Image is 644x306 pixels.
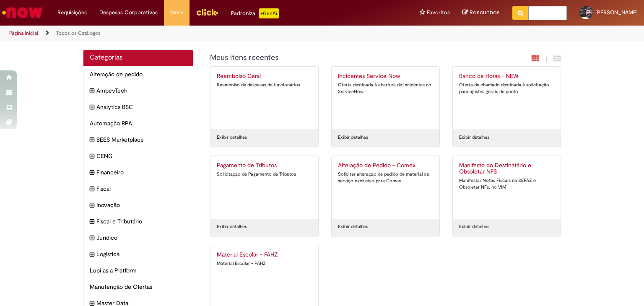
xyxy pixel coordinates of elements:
[545,54,547,64] span: |
[83,262,193,279] div: Lupi as a Platform
[90,70,187,78] span: Alteração de pedido
[90,135,94,145] i: expandir categoria BEES Marketplace
[553,54,561,62] i: Exibição de grade
[332,67,439,130] a: Incidentes Service Now Oferta destinada à abertura de incidentes no ServiceNow.
[217,252,312,258] h2: Material Escolar - FAHZ
[332,156,439,219] a: Alteração de Pedido - Comex Solicitar alteração de pedido de material ou serviço exclusivo para C...
[459,82,554,95] div: Oferta de chamado destinada à solicitação para ajustes gerais de ponto.
[56,30,101,36] a: Todos os Catálogos
[90,119,187,127] span: Automação RPA
[459,177,554,190] div: Manifestar Notas Fiscais na SEFAZ e Obsoletar NFs. no VIM
[427,8,450,17] span: Favoritos
[532,54,539,62] i: Exibição em cartão
[83,82,193,99] div: expandir categoria AmbevTech AmbevTech
[217,162,312,169] h2: Pagamento de Tributos
[217,171,312,178] div: Solicitação de Pagamento de Tributos
[459,223,489,230] a: Exibir detalhes
[96,152,187,160] span: CENG
[90,152,94,161] i: expandir categoria CENG
[470,8,500,16] span: Rascunhos
[1,4,44,21] img: ServiceNow
[90,184,94,194] i: expandir categoria Fiscal
[83,246,193,262] div: expandir categoria Logistica Logistica
[231,8,279,18] div: Padroniza
[217,82,312,88] div: Reembolso de despesas de funcionários
[338,82,433,95] div: Oferta destinada à abertura de incidentes no ServiceNow.
[83,99,193,115] div: expandir categoria Analytics BSC Analytics BSC
[83,278,193,295] div: Manutenção de Ofertas
[83,164,193,181] div: expandir categoria Financeiro Financeiro
[83,148,193,164] div: expandir categoria CENG CENG
[83,213,193,230] div: expandir categoria Fiscal e Tributário Fiscal e Tributário
[459,162,554,176] h2: Manifesto do Destinatário e Obsoletar NFS
[96,168,187,176] span: Financeiro
[196,6,218,18] img: click_logo_yellow_360x200.png
[462,9,500,17] a: Rascunhos
[96,86,187,95] span: AmbevTech
[453,156,561,219] a: Manifesto do Destinatário e Obsoletar NFS Manifestar Notas Fiscais na SEFAZ e Obsoletar NFs. no VIM
[96,250,187,258] span: Logistica
[338,162,433,169] h2: Alteração de Pedido - Comex
[210,67,318,130] a: Reembolso Geral Reembolso de despesas de funcionários
[90,217,94,226] i: expandir categoria Fiscal e Tributário
[512,6,529,20] button: Pesquisar
[57,8,87,17] span: Requisições
[83,66,193,83] div: Alteração de pedido
[217,73,312,80] h2: Reembolso Geral
[595,9,638,16] span: [PERSON_NAME]
[96,135,187,144] span: BEES Marketplace
[90,233,94,243] i: expandir categoria Jurídico
[9,30,38,36] a: Página inicial
[83,115,193,132] div: Automação RPA
[90,250,94,259] i: expandir categoria Logistica
[96,233,187,242] span: Jurídico
[96,217,187,226] span: Fiscal e Tributário
[99,8,158,17] span: Despesas Corporativas
[259,8,279,18] p: +GenAi
[459,73,554,80] h2: Banco de Horas - NEW
[217,223,247,230] a: Exibir detalhes
[96,184,187,193] span: Fiscal
[338,171,433,184] div: Solicitar alteração de pedido de material ou serviço exclusivo para Comex
[90,201,94,210] i: expandir categoria Inovação
[90,103,94,112] i: expandir categoria Analytics BSC
[96,201,187,209] span: Inovação
[338,134,368,141] a: Exibir detalhes
[459,134,489,141] a: Exibir detalhes
[217,260,312,267] div: Material Escolar - FAHZ
[90,54,187,62] h2: Categorias
[217,134,247,141] a: Exibir detalhes
[83,197,193,213] div: expandir categoria Inovação Inovação
[453,67,561,130] a: Banco de Horas - NEW Oferta de chamado destinada à solicitação para ajustes gerais de ponto.
[6,26,423,41] ul: Trilhas de página
[170,8,183,17] span: More
[210,54,470,62] h1: {"description":"","title":"Meus itens recentes"} Categoria
[90,168,94,177] i: expandir categoria Financeiro
[83,131,193,148] div: expandir categoria BEES Marketplace BEES Marketplace
[83,229,193,246] div: expandir categoria Jurídico Jurídico
[83,180,193,197] div: expandir categoria Fiscal Fiscal
[338,223,368,230] a: Exibir detalhes
[96,103,187,111] span: Analytics BSC
[90,283,187,291] span: Manutenção de Ofertas
[90,86,94,96] i: expandir categoria AmbevTech
[210,156,318,219] a: Pagamento de Tributos Solicitação de Pagamento de Tributos
[90,266,187,275] span: Lupi as a Platform
[338,73,433,80] h2: Incidentes Service Now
